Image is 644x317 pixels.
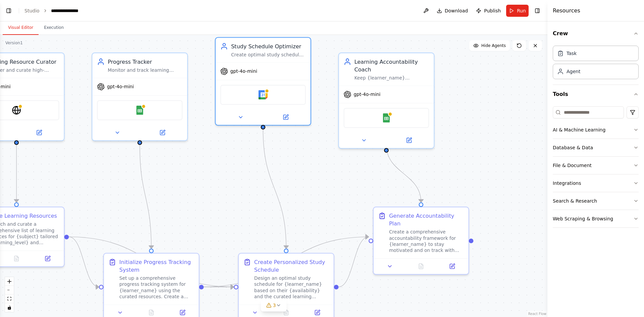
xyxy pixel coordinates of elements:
[108,58,182,65] div: Progress Tracker
[445,7,468,14] span: Download
[553,139,639,156] button: Database & Data
[354,75,429,81] div: Keep {learner_name} motivated and accountable to their learning goals by providing regular check-...
[230,68,257,74] span: gpt-4o-mini
[567,50,577,57] div: Task
[553,174,639,192] button: Integrations
[34,254,61,263] button: Open in side panel
[553,144,593,151] div: Database & Data
[258,90,268,100] img: Google Calendar
[107,84,134,90] span: gpt-4o-mini
[439,262,465,271] button: Open in side panel
[389,212,464,227] div: Generate Accountability Plan
[24,8,40,13] a: Studio
[69,233,99,291] g: Edge from d6729272-5545-4856-82ea-0626430afb3b to 03bae295-f90c-42b2-a953-c29d3c4b0a5e
[215,37,311,125] div: Study Schedule OptimizerCreate optimal study schedules for {learner_name} based on their {availab...
[119,258,194,274] div: Initialize Progress Tracking System
[69,233,234,291] g: Edge from d6729272-5545-4856-82ea-0626430afb3b to 5b187523-1a65-408a-95c3-ce32b8b86f7c
[517,7,526,14] span: Run
[382,113,391,123] img: Google Sheets
[469,40,510,51] button: Hide Agents
[354,91,380,97] span: gpt-4o-mini
[553,192,639,210] button: Search & Research
[373,207,469,275] div: Generate Accountability PlanCreate a comprehensive accountability framework for {learner_name} to...
[481,43,506,48] span: Hide Agents
[553,121,639,139] button: AI & Machine Learning
[136,145,155,249] g: Edge from a79e1be2-9658-4058-8b42-44b38ab96b37 to 03bae295-f90c-42b2-a953-c29d3c4b0a5e
[528,312,546,316] a: React Flow attribution
[231,52,306,58] div: Create optimal study schedules for {learner_name} based on their {availability}, learning goals, ...
[387,136,431,145] button: Open in side panel
[553,210,639,227] button: Web Scraping & Browsing
[553,7,580,15] h4: Resources
[389,229,464,254] div: Create a comprehensive accountability framework for {learner_name} to stay motivated and on track...
[231,43,306,50] div: Study Schedule Optimizer
[553,198,597,204] div: Search & Research
[5,40,23,46] div: Version 1
[506,5,529,17] button: Run
[5,286,14,295] button: zoom out
[264,113,308,122] button: Open in side panel
[5,277,14,312] div: React Flow controls
[17,128,61,138] button: Open in side panel
[533,6,542,15] button: Hide right sidebar
[5,303,14,312] button: toggle interactivity
[13,145,20,202] g: Edge from a01ebfd1-b644-455b-9034-a80c1286c49e to d6729272-5545-4856-82ea-0626430afb3b
[204,283,234,291] g: Edge from 03bae295-f90c-42b2-a953-c29d3c4b0a5e to 5b187523-1a65-408a-95c3-ce32b8b86f7c
[553,180,581,187] div: Integrations
[259,129,290,249] g: Edge from a141948b-7918-4dea-a65e-a1ef5ee0a652 to 5b187523-1a65-408a-95c3-ce32b8b86f7c
[92,52,188,141] div: Progress TrackerMonitor and track learning progress across multiple courses and subjects for {lea...
[553,85,639,104] button: Tools
[12,106,21,115] img: EXASearchTool
[108,67,182,73] div: Monitor and track learning progress across multiple courses and subjects for {learner_name}, main...
[338,52,434,149] div: Learning Accountability CoachKeep {learner_name} motivated and accountable to their learning goal...
[4,6,13,15] button: Show left sidebar
[204,233,369,291] g: Edge from 03bae295-f90c-42b2-a953-c29d3c4b0a5e to b42c0cbc-c61a-4e0e-b1ae-7c5a6ddc7b92
[553,43,639,85] div: Crew
[24,7,78,14] nav: breadcrumb
[553,24,639,43] button: Crew
[434,5,471,17] button: Download
[273,302,276,309] span: 3
[141,128,184,138] button: Open in side panel
[119,275,194,300] div: Set up a comprehensive progress tracking system for {learner_name} using the curated resources. C...
[553,215,613,222] div: Web Scraping & Browsing
[254,275,329,300] div: Design an optimal study schedule for {learner_name} based on their {availability} and the curated...
[484,7,501,14] span: Publish
[382,145,425,202] g: Edge from 5981aecb-fa72-452a-afac-d8160e01ac16 to b42c0cbc-c61a-4e0e-b1ae-7c5a6ddc7b92
[39,21,69,35] button: Execution
[553,157,639,174] button: File & Document
[553,126,605,133] div: AI & Machine Learning
[5,295,14,303] button: fit view
[338,233,369,291] g: Edge from 5b187523-1a65-408a-95c3-ce32b8b86f7c to b42c0cbc-c61a-4e0e-b1ae-7c5a6ddc7b92
[473,5,503,17] button: Publish
[261,299,287,312] button: 3
[354,58,429,73] div: Learning Accountability Coach
[553,104,639,233] div: Tools
[567,68,580,75] div: Agent
[553,162,592,169] div: File & Document
[405,262,437,271] button: No output available
[3,21,39,35] button: Visual Editor
[254,258,329,274] div: Create Personalized Study Schedule
[5,277,14,286] button: zoom in
[135,106,145,115] img: Google Sheets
